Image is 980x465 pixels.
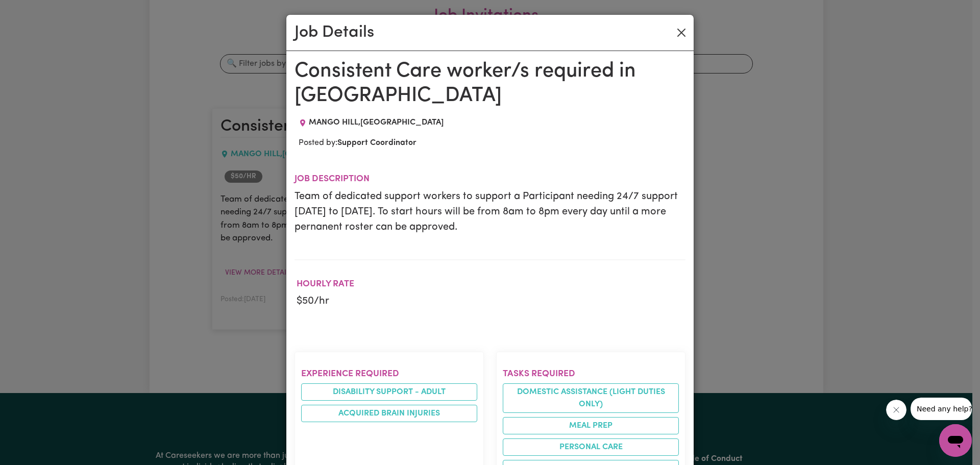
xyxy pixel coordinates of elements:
p: Team of dedicated support workers to support a Participant needing 24/7 support [DATE] to [DATE].... [295,189,685,235]
div: Job location: MANGO HILL, Queensland [295,116,448,129]
h2: Tasks required [503,369,679,379]
h2: Experience required [301,369,477,379]
h2: Job Details [295,23,374,42]
h2: Job description [295,174,685,184]
h1: Consistent Care worker/s required in [GEOGRAPHIC_DATA] [295,59,685,108]
li: Disability support - Adult [301,383,477,401]
li: Domestic assistance (light duties only) [503,383,679,413]
h2: Hourly Rate [297,279,354,289]
iframe: Message from company [911,398,972,420]
span: Posted by: [299,139,416,147]
b: Support Coordinator [337,139,416,147]
li: Acquired Brain Injuries [301,405,477,422]
p: $ 50 /hr [297,293,354,309]
iframe: Close message [886,400,906,420]
span: MANGO HILL , [GEOGRAPHIC_DATA] [309,118,444,127]
span: Need any help? [6,7,62,15]
button: Close [673,25,690,41]
li: Meal prep [503,417,679,434]
li: Personal care [503,438,679,456]
iframe: Button to launch messaging window [939,424,972,457]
